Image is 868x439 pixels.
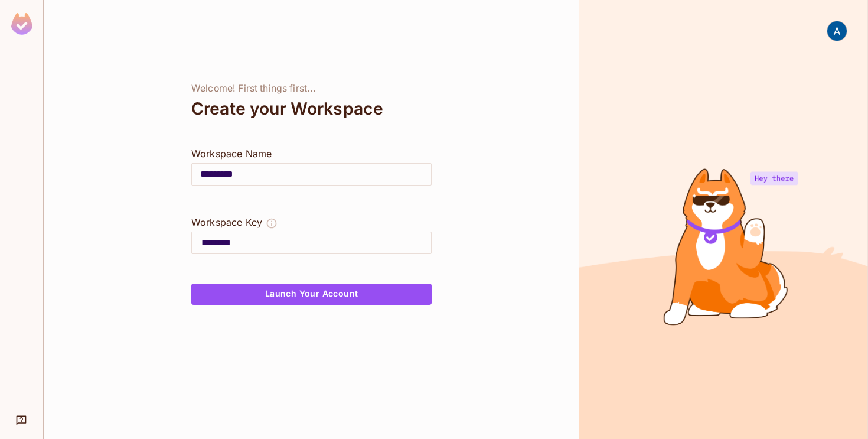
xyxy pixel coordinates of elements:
[191,284,432,305] button: Launch Your Account
[191,83,432,95] div: Welcome! First things first...
[827,21,847,41] img: Andrew Reeves
[11,13,32,35] img: SReyMgAAAABJRU5ErkJggg==
[266,215,278,232] button: The Workspace Key is unique, and serves as the identifier of your workspace.
[191,215,262,229] div: Workspace Key
[191,147,432,161] div: Workspace Name
[191,95,432,123] div: Create your Workspace
[8,408,35,432] div: Help & Updates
